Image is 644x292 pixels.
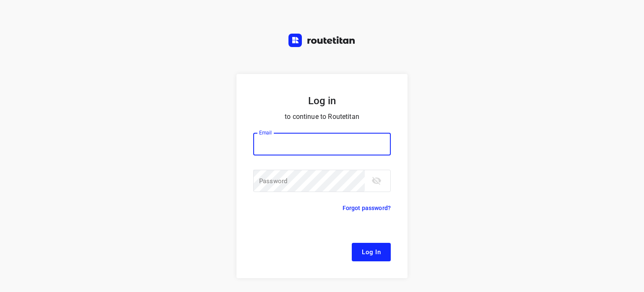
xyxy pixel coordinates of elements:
[253,111,391,123] p: to continue to Routetitan
[352,243,391,261] button: Log In
[362,247,381,258] span: Log In
[343,203,391,213] p: Forgot password?
[288,34,356,47] img: Routetitan
[368,172,385,189] button: toggle password visibility
[253,94,391,108] h5: Log in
